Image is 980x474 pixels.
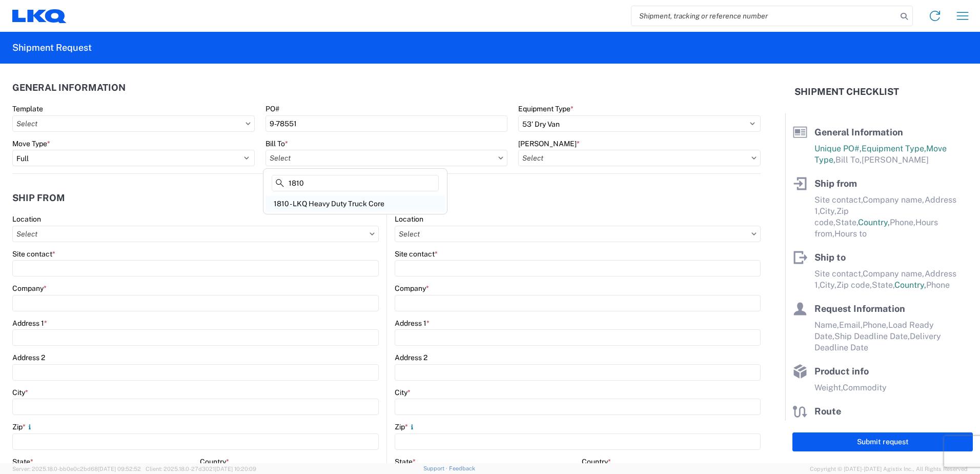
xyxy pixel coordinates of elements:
span: Product info [814,366,869,377]
label: Bill To [266,139,288,148]
input: Shipment, tracking or reference number [631,6,897,26]
span: Hours to [834,229,867,239]
label: Company [395,284,429,293]
span: State, [835,218,858,227]
input: Select [395,226,761,242]
span: Site contact, [814,269,863,279]
input: Select [266,150,508,166]
span: Name, [814,320,839,330]
label: City [395,388,411,397]
label: Address 2 [395,353,427,362]
label: Address 2 [12,353,45,362]
h2: Shipment Checklist [794,86,899,98]
label: State [12,457,33,466]
span: [DATE] 09:52:52 [98,466,141,472]
span: Commodity [843,383,887,392]
h2: Ship from [12,193,65,203]
button: Submit request [792,432,973,451]
span: Route [814,406,841,417]
label: Country [200,457,229,466]
span: Country, [858,218,890,227]
label: Site contact [12,249,55,259]
label: Site contact [395,249,438,259]
span: Ship Deadline Date, [834,331,910,341]
span: Ship to [814,252,846,263]
span: Client: 2025.18.0-27d3021 [146,466,256,472]
span: Copyright © [DATE]-[DATE] Agistix Inc., All Rights Reserved [810,464,968,473]
span: Site contact, [814,195,863,205]
label: Template [12,104,43,113]
label: Company [12,284,47,293]
span: Company name, [863,195,925,205]
div: 1810 - LKQ Heavy Duty Truck Core [266,195,445,212]
span: General Information [814,127,903,137]
span: Unique PO#, [814,144,862,153]
span: Email, [839,320,863,330]
label: Move Type [12,139,50,148]
h2: General Information [12,83,126,93]
span: Zip code, [836,280,872,290]
input: Select [518,150,761,166]
span: [DATE] 10:20:09 [215,466,256,472]
label: Location [12,214,41,224]
a: Feedback [449,465,475,471]
span: Bill To, [835,155,862,165]
span: Phone, [890,218,915,227]
a: Support [423,465,449,471]
span: Ship from [814,178,857,189]
label: Equipment Type [518,104,574,113]
span: Phone [926,280,950,290]
label: Location [395,214,423,224]
h2: Shipment Request [12,42,92,54]
label: Zip [12,422,34,431]
label: PO# [266,104,279,113]
span: Weight, [814,383,843,392]
span: Company name, [863,269,925,279]
span: Request Information [814,303,905,314]
span: [PERSON_NAME] [862,155,929,165]
span: Country, [894,280,926,290]
label: Address 1 [395,319,430,328]
label: Country [582,457,611,466]
span: Equipment Type, [862,144,926,153]
label: State [395,457,416,466]
span: City, [820,280,836,290]
label: [PERSON_NAME] [518,139,580,148]
label: Address 1 [12,319,47,328]
span: City, [820,206,836,216]
span: State, [872,280,894,290]
input: Select [12,226,379,242]
label: Zip [395,422,416,431]
span: Server: 2025.18.0-bb0e0c2bd68 [12,466,141,472]
span: Phone, [863,320,888,330]
input: Select [12,115,255,132]
label: City [12,388,28,397]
